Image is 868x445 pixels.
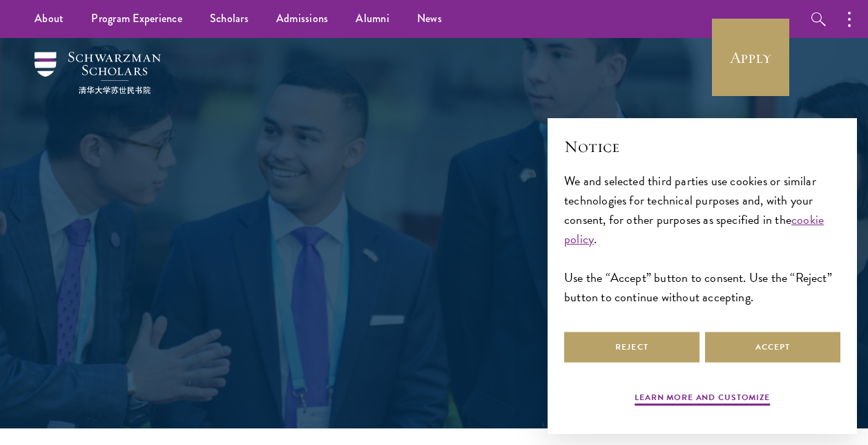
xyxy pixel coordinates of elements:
[712,19,789,96] a: Apply
[564,135,840,158] h2: Notice
[635,391,770,408] button: Learn more and customize
[35,52,161,94] img: Schwarzman Scholars
[564,332,700,363] button: Reject
[705,332,840,363] button: Accept
[564,210,824,248] a: cookie policy
[564,171,840,307] div: We and selected third parties use cookies or similar technologies for technical purposes and, wit...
